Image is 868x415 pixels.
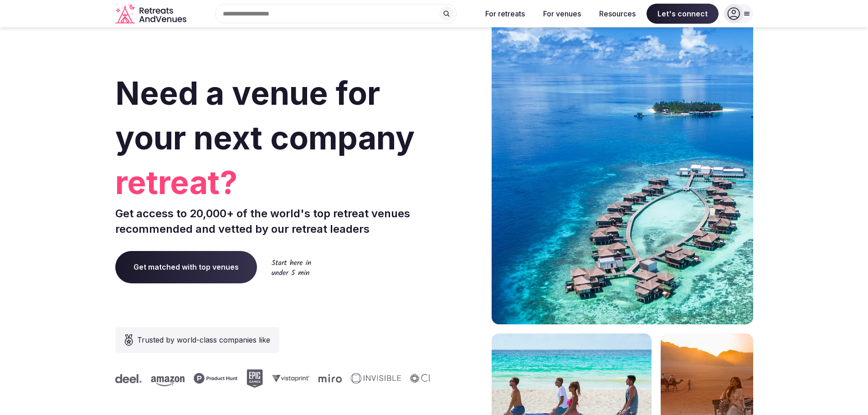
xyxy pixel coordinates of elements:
[115,74,415,157] span: Need a venue for your next company
[115,160,431,205] span: retreat?
[318,374,341,383] svg: Miro company logo
[350,373,401,384] svg: Invisible company logo
[272,259,311,275] img: Start here in under 5 min
[246,369,262,388] svg: Epic Games company logo
[115,374,141,383] svg: Deel company logo
[592,4,643,24] button: Resources
[115,206,431,236] p: Get access to 20,000+ of the world's top retreat venues recommended and vetted by our retreat lea...
[272,374,309,382] svg: Vistaprint company logo
[115,4,188,24] svg: Retreats and Venues company logo
[115,251,257,283] a: Get matched with top venues
[115,4,188,24] a: Visit the homepage
[137,334,270,345] span: Trusted by world-class companies like
[647,4,719,24] span: Let's connect
[536,4,588,24] button: For venues
[478,4,532,24] button: For retreats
